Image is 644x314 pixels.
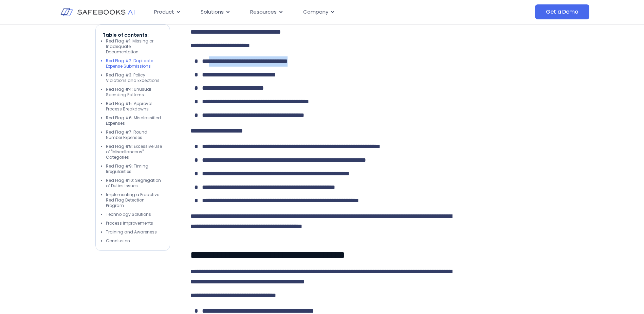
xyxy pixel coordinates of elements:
span: Resources [250,8,277,16]
li: Implementing a Proactive Red Flag Detection Program [106,192,163,208]
span: Solutions [201,8,224,16]
li: Training and Awareness [106,229,163,235]
li: Red Flag #9: Timing Irregularities [106,163,163,174]
span: Get a Demo [546,8,578,15]
li: Red Flag #10: Segregation of Duties Issues [106,178,163,189]
li: Conclusion [106,238,163,244]
li: Red Flag #7: Round Number Expenses [106,129,163,140]
p: Table of contents: [103,32,163,38]
a: Get a Demo [535,4,589,19]
span: Product [154,8,174,16]
li: Red Flag #8: Excessive Use of "Miscellaneous" Categories [106,144,163,160]
nav: Menu [149,5,467,19]
li: Technology Solutions [106,212,163,217]
li: Red Flag #1: Missing or Inadequate Documentation [106,38,163,55]
li: Red Flag #6: Misclassified Expenses [106,115,163,126]
div: Menu Toggle [149,5,467,19]
li: Red Flag #2: Duplicate Expense Submissions [106,58,163,69]
li: Red Flag #4: Unusual Spending Patterns [106,87,163,98]
li: Red Flag #5: Approval Process Breakdowns [106,101,163,112]
li: Red Flag #3: Policy Violations and Exceptions [106,72,163,83]
span: Company [303,8,328,16]
li: Process Improvements [106,221,163,226]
